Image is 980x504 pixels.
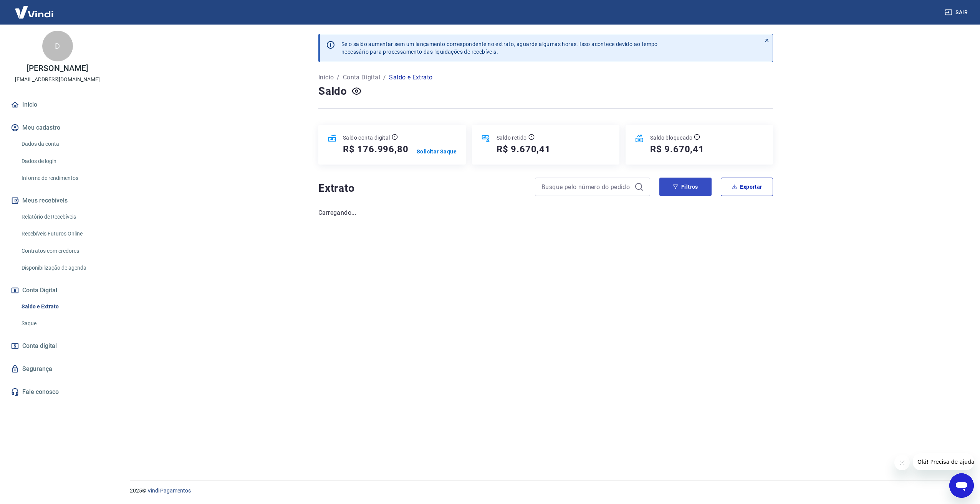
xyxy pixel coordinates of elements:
[9,361,106,377] a: Segurança
[541,181,631,193] input: Busque pelo número do pedido
[389,73,432,82] p: Saldo e Extrato
[18,136,106,152] a: Dados da conta
[417,148,457,155] a: Solicitar Saque
[650,134,692,142] p: Saldo bloqueado
[337,73,339,82] p: /
[9,384,106,400] a: Fale conosco
[497,143,551,155] h5: R$ 9.670,41
[318,84,347,99] h4: Saldo
[147,488,191,494] a: Vindi Pagamentos
[18,260,106,276] a: Disponibilização de agenda
[9,96,106,113] a: Início
[318,208,773,217] p: Carregando...
[9,119,106,136] button: Meu cadastro
[22,341,57,351] span: Conta digital
[18,153,106,169] a: Dados de login
[18,170,106,186] a: Informe de rendimentos
[18,209,106,225] a: Relatório de Recebíveis
[318,181,526,196] h4: Extrato
[497,134,527,142] p: Saldo retido
[9,338,106,354] a: Conta digital
[721,178,773,196] button: Exportar
[949,473,974,498] iframe: Botão para abrir a janela de mensagens
[659,178,712,196] button: Filtros
[341,40,658,56] p: Se o saldo aumentar sem um lançamento correspondente no extrato, aguarde algumas horas. Isso acon...
[9,0,59,24] img: Vindi
[18,299,106,315] a: Saldo e Extrato
[650,143,704,155] h5: R$ 9.670,41
[343,143,408,155] h5: R$ 176.996,80
[343,73,380,82] a: Conta Digital
[913,453,974,470] iframe: Mensagem da empresa
[18,243,106,259] a: Contratos com credores
[15,76,100,84] p: [EMAIL_ADDRESS][DOMAIN_NAME]
[9,192,106,209] button: Meus recebíveis
[18,316,106,331] a: Saque
[343,134,390,142] p: Saldo conta digital
[383,73,386,82] p: /
[18,226,106,242] a: Recebíveis Futuros Online
[943,5,971,20] button: Sair
[130,487,962,495] p: 2025 ©
[26,64,88,72] p: [PERSON_NAME]
[894,455,910,470] iframe: Fechar mensagem
[318,73,334,82] a: Início
[42,31,73,61] div: D
[5,5,65,12] span: Olá! Precisa de ajuda?
[9,282,106,299] button: Conta Digital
